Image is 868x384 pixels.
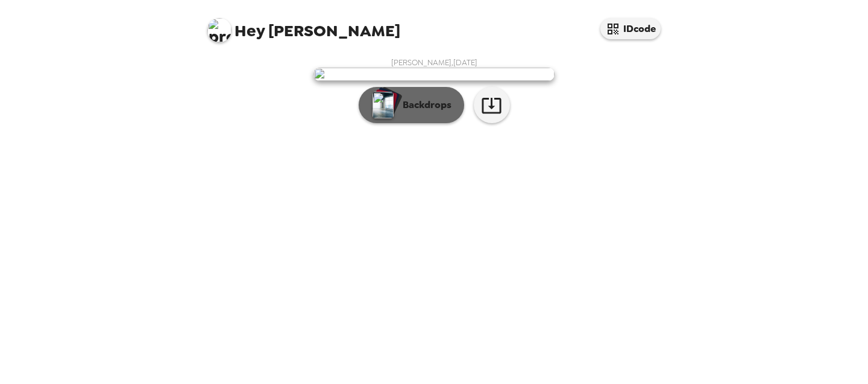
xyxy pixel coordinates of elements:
button: Backdrops [359,87,464,123]
img: user [313,68,555,81]
span: [PERSON_NAME] [207,12,400,39]
span: Hey [234,20,265,42]
img: profile pic [207,18,231,42]
button: IDcode [600,18,661,39]
p: Backdrops [397,98,451,112]
span: [PERSON_NAME] , [DATE] [391,57,477,68]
